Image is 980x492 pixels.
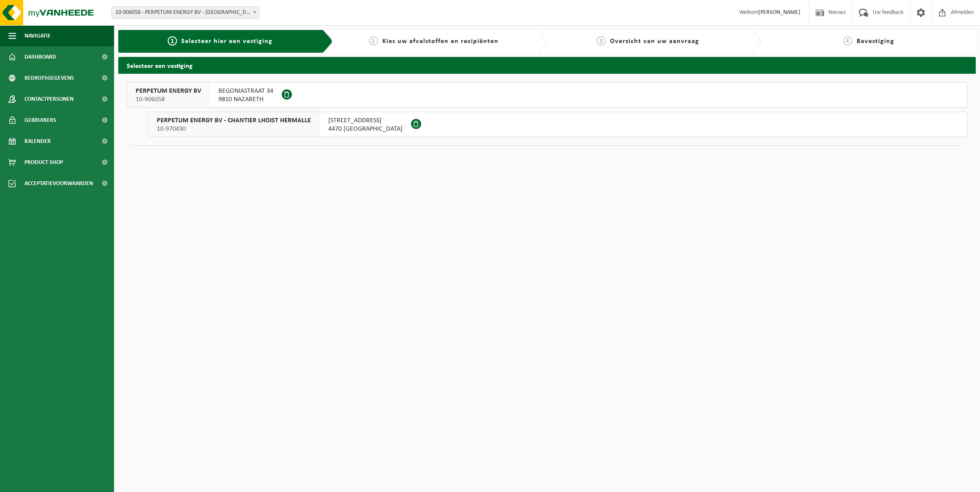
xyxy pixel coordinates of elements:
[24,67,74,89] span: Bedrijfsgegevens
[328,116,403,125] span: [STREET_ADDRESS]
[24,110,56,131] span: Gebruikers
[112,6,259,19] span: 10-906058 - PERPETUM ENERGY BV - NAZARETH
[382,38,498,45] span: Kies uw afvalstoffen en recipiënten
[610,38,699,45] span: Overzicht van uw aanvraag
[596,36,606,46] span: 3
[758,9,800,16] strong: [PERSON_NAME]
[24,89,73,110] span: Contactpersonen
[148,112,967,137] button: PERPETUM ENERGY BV - CHANTIER LHOIST HERMALLE 10-970430 [STREET_ADDRESS]4470 [GEOGRAPHIC_DATA]
[843,36,852,46] span: 4
[157,125,311,133] span: 10-970430
[136,95,201,104] span: 10-906058
[157,116,311,125] span: PERPETUM ENERGY BV - CHANTIER LHOIST HERMALLE
[24,25,51,46] span: Navigatie
[218,87,273,95] span: BEGONIASTRAAT 34
[369,36,378,46] span: 2
[24,152,63,173] span: Product Shop
[24,173,93,194] span: Acceptatievoorwaarden
[328,125,403,133] span: 4470 [GEOGRAPHIC_DATA]
[181,38,272,45] span: Selecteer hier een vestiging
[127,82,967,108] button: PERPETUM ENERGY BV 10-906058 BEGONIASTRAAT 349810 NAZARETH
[857,38,894,45] span: Bevestiging
[136,87,201,95] span: PERPETUM ENERGY BV
[118,57,976,73] h2: Selecteer een vestiging
[168,36,177,46] span: 1
[24,46,56,67] span: Dashboard
[218,95,273,104] span: 9810 NAZARETH
[112,7,259,19] span: 10-906058 - PERPETUM ENERGY BV - NAZARETH
[24,131,51,152] span: Kalender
